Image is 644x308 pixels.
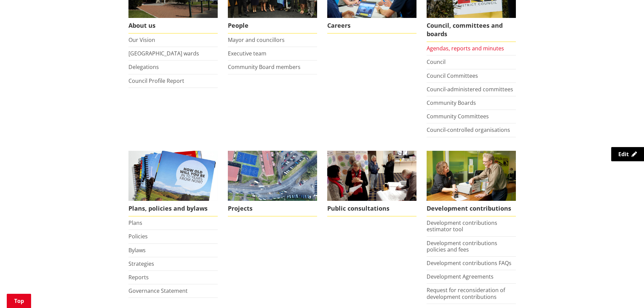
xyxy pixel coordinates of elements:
[427,72,478,79] a: Council Committees
[228,63,301,71] a: Community Board members
[128,151,218,217] a: We produce a number of plans, policies and bylaws including the Long Term Plan Plans, policies an...
[228,201,317,216] span: Projects
[427,151,516,201] img: Fees
[613,280,637,304] iframe: Messenger Launcher
[427,201,516,216] span: Development contributions
[228,151,317,201] img: DJI_0336
[128,77,184,85] a: Council Profile Report
[228,50,266,57] a: Executive team
[128,274,149,281] a: Reports
[427,151,516,217] a: FInd out more about fees and fines here Development contributions
[427,58,446,66] a: Council
[7,294,31,308] a: Top
[128,246,146,254] a: Bylaws
[427,113,489,120] a: Community Committees
[128,18,218,33] span: About us
[128,36,155,44] a: Our Vision
[128,151,218,201] img: Long Term Plan
[618,150,629,158] span: Edit
[128,219,142,227] a: Plans
[427,259,511,267] a: Development contributions FAQs
[228,36,285,44] a: Mayor and councillors
[427,86,513,93] a: Council-administered committees
[128,50,199,57] a: [GEOGRAPHIC_DATA] wards
[611,147,644,161] a: Edit
[128,233,148,240] a: Policies
[427,18,516,42] span: Council, committees and boards
[327,151,416,217] a: public-consultations Public consultations
[427,286,505,300] a: Request for reconsideration of development contributions
[327,18,416,33] span: Careers
[427,99,476,106] a: Community Boards
[228,151,317,217] a: Projects
[427,219,497,233] a: Development contributions estimator tool
[427,45,504,52] a: Agendas, reports and minutes
[128,63,159,71] a: Delegations
[128,287,188,294] a: Governance Statement
[128,201,218,216] span: Plans, policies and bylaws
[327,151,416,201] img: public-consultations
[427,273,494,280] a: Development Agreements
[427,126,510,134] a: Council-controlled organisations
[427,239,497,253] a: Development contributions policies and fees
[128,260,154,267] a: Strategies
[228,18,317,33] span: People
[327,201,416,216] span: Public consultations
